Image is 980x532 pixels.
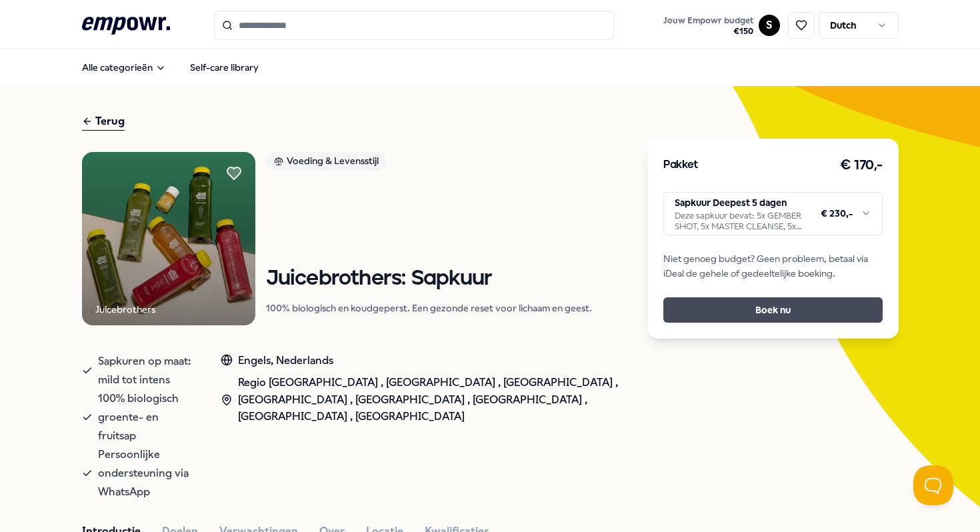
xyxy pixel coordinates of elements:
span: Persoonlijke ondersteuning via WhatsApp [98,445,195,501]
input: Search for products, categories or subcategories [214,11,614,40]
span: Sapkuren op maat: mild tot intens [98,352,195,389]
nav: Main [71,54,269,81]
iframe: Help Scout Beacon - Open [913,465,953,505]
div: Terug [82,113,125,131]
div: Juicebrothers [95,302,155,317]
h1: Juicebrothers: Sapkuur [266,267,592,291]
span: € 150 [663,26,753,37]
button: Jouw Empowr budget€150 [661,13,756,39]
h3: € 170,- [840,155,883,176]
span: Jouw Empowr budget [663,15,753,26]
div: Regio [GEOGRAPHIC_DATA] , [GEOGRAPHIC_DATA] , [GEOGRAPHIC_DATA] , [GEOGRAPHIC_DATA] , [GEOGRAPHIC... [221,374,626,425]
a: Jouw Empowr budget€150 [658,11,759,39]
a: Voeding & Levensstijl [266,152,592,175]
h3: Pakket [663,157,698,174]
a: Self-care library [179,54,269,81]
span: Niet genoeg budget? Geen probleem, betaal via iDeal de gehele of gedeeltelijke boeking. [663,251,882,281]
p: 100% biologisch en koudgeperst. Een gezonde reset voor lichaam en geest. [266,301,592,315]
button: Boek nu [663,297,882,323]
button: Alle categorieën [71,54,177,81]
div: Engels, Nederlands [221,352,626,369]
div: Voeding & Levensstijl [266,152,386,171]
button: S [759,15,780,36]
span: 100% biologisch groente- en fruitsap [98,389,195,445]
img: Product Image [82,152,255,325]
